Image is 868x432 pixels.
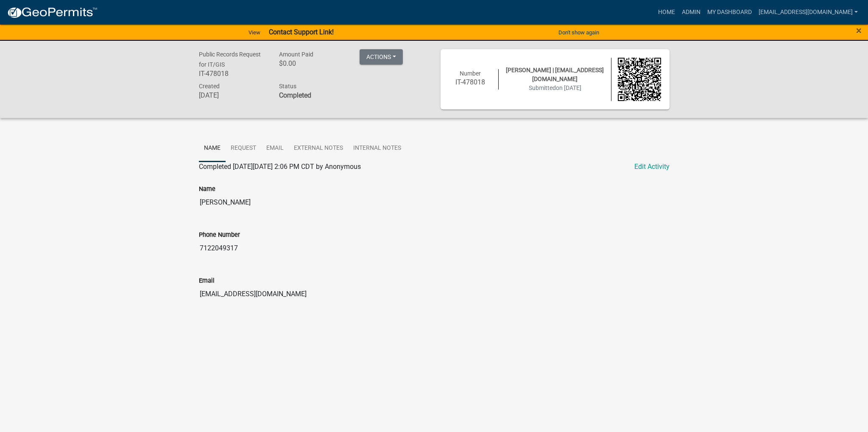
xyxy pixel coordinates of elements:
[199,83,220,90] span: Created
[261,135,289,162] a: Email
[279,83,296,90] span: Status
[199,278,215,284] label: Email
[199,135,226,162] a: Name
[279,91,311,99] strong: Completed
[360,49,403,65] button: Actions
[449,78,492,86] h6: IT-478018
[529,84,581,91] span: Submitted on [DATE]
[704,4,755,20] a: My Dashboard
[226,135,261,162] a: Request
[199,70,267,78] h6: IT-478018
[856,25,862,36] span: ×
[856,25,862,36] button: Close
[279,59,347,67] h6: $0.00
[755,4,861,20] a: [EMAIL_ADDRESS][DOMAIN_NAME]
[289,135,348,162] a: External Notes
[199,163,361,171] span: Completed [DATE][DATE] 2:06 PM CDT by Anonymous
[269,28,334,36] strong: Contact Support Link!
[279,51,313,58] span: Amount Paid
[199,186,215,192] label: Name
[199,232,240,238] label: Phone Number
[655,4,678,20] a: Home
[678,4,704,20] a: Admin
[618,58,661,101] img: QR code
[460,70,481,77] span: Number
[245,25,264,39] a: View
[634,162,670,172] a: Edit Activity
[506,67,604,82] span: [PERSON_NAME] | [EMAIL_ADDRESS][DOMAIN_NAME]
[348,135,406,162] a: Internal Notes
[199,91,267,99] h6: [DATE]
[555,25,603,39] button: Don't show again
[199,51,261,68] span: Public Records Request for IT/GIS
